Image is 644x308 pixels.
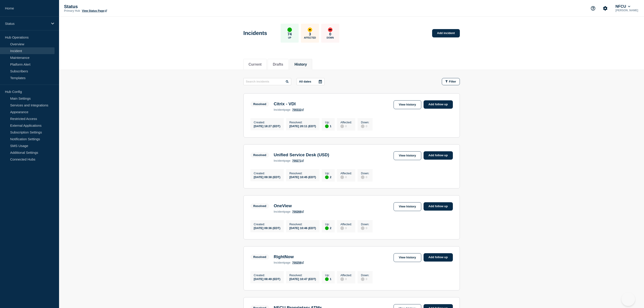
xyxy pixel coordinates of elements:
a: Add incident [432,29,460,37]
h3: RightNow [274,254,304,259]
span: incident [274,108,284,111]
a: Add follow up [424,151,453,160]
div: up [325,124,329,128]
p: Affected : [340,274,352,277]
p: Resolved : [289,274,316,277]
p: page [274,159,290,162]
p: Up : [325,274,331,277]
p: Status [64,4,154,9]
button: History [295,62,307,67]
div: [DATE] 09:38 (EDT) [254,175,280,179]
button: All dates [297,78,325,85]
p: Resolved : [289,223,316,226]
button: NFCU [614,4,631,9]
a: View history [394,253,421,262]
a: 700332 [292,108,304,111]
h3: OneView [274,203,304,208]
div: 0 [361,124,369,128]
a: Add follow up [424,253,453,262]
div: 2 [325,226,331,230]
p: Created : [254,172,280,175]
a: View Status Page [82,9,107,12]
p: Status [5,22,48,25]
p: 74 [287,32,292,37]
h3: Citrix - VDI [274,101,304,106]
h3: Unified Service Desk (USD) [274,152,329,157]
p: 0 [329,32,331,37]
p: page [274,261,290,264]
div: [DATE] 18:27 (EDT) [254,124,280,128]
a: 700258 [292,261,304,264]
p: page [274,210,290,213]
div: affected [308,28,312,32]
div: [DATE] 10:47 (EDT) [289,277,316,281]
p: Up [288,37,291,39]
button: Filter [442,78,460,85]
p: Down : [361,121,369,124]
div: 2 [325,175,331,179]
div: 0 [361,226,369,230]
button: Current [249,62,262,67]
p: Up : [325,223,331,226]
div: 0 [340,277,352,281]
div: disabled [340,124,344,128]
div: [DATE] 09:36 (EDT) [254,226,280,230]
span: Resolved [250,203,269,209]
button: Support [588,4,598,13]
p: 3 [309,32,311,37]
div: up [325,226,329,230]
p: page [274,108,290,111]
div: disabled [361,175,364,179]
p: Down : [361,172,369,175]
p: Primary Hub [64,9,80,12]
p: Down : [361,274,369,277]
div: disabled [340,226,344,230]
span: incident [274,261,284,264]
p: All dates [299,80,311,83]
p: Resolved : [289,172,316,175]
p: Down : [361,223,369,226]
div: [DATE] 10:46 (EDT) [289,226,316,230]
a: View history [394,151,421,160]
p: [PERSON_NAME] [614,9,639,12]
div: [DATE] 10:45 (EDT) [289,175,316,179]
div: 0 [340,175,352,179]
div: disabled [361,226,364,230]
input: Search incidents [243,78,291,85]
div: down [328,28,332,32]
div: 0 [361,277,369,281]
span: incident [274,159,284,162]
div: [DATE] 20:11 (EDT) [289,124,316,128]
div: disabled [361,277,364,281]
a: 700268 [292,210,304,213]
p: Created : [254,274,280,277]
div: 0 [361,175,369,179]
p: Created : [254,223,280,226]
div: disabled [340,277,344,281]
p: Down [327,37,334,39]
h1: Incidents [243,30,267,36]
div: up [287,28,292,32]
div: 0 [340,226,352,230]
div: up [325,175,329,179]
a: 700271 [292,159,304,162]
div: up [325,277,329,281]
p: Affected : [340,121,352,124]
p: Affected : [340,172,352,175]
p: Up : [325,121,331,124]
div: 0 [340,124,352,128]
span: incident [274,210,284,213]
div: [DATE] 08:49 (EDT) [254,277,280,281]
p: Affected : [340,223,352,226]
span: Resolved [250,101,269,107]
iframe: Help Scout Beacon - Open [621,292,635,306]
div: 1 [325,277,331,281]
p: Affected [304,37,316,39]
p: Resolved : [289,121,316,124]
div: 1 [325,124,331,128]
a: View history [394,100,421,109]
button: Drafts [273,62,283,67]
span: Filter [449,80,456,83]
span: Resolved [250,254,269,260]
p: Up : [325,172,331,175]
